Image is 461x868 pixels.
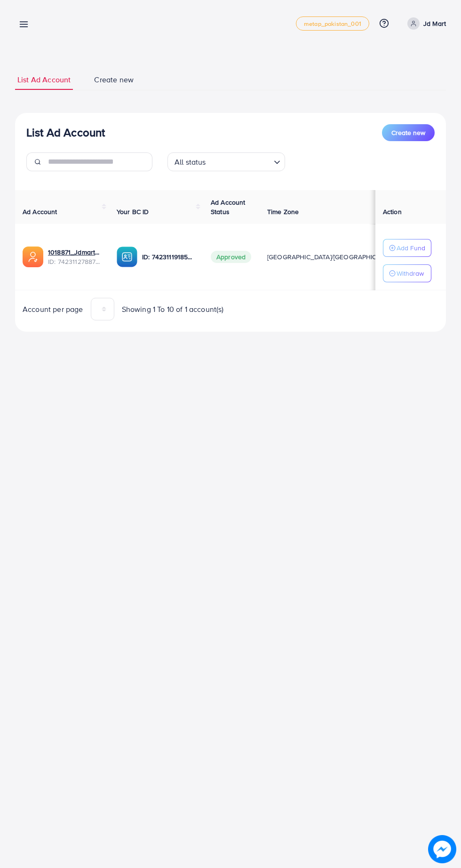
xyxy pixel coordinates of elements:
p: Withdraw [397,268,424,279]
p: Jd Mart [423,18,446,29]
span: ID: 7423112788702167057 [48,257,102,266]
span: [GEOGRAPHIC_DATA]/[GEOGRAPHIC_DATA] [267,252,398,262]
div: <span class='underline'>1018871_Jdmart_1728328132431</span></br>7423112788702167057 [48,247,102,267]
input: Search for option [209,153,270,169]
a: metap_pakistan_001 [296,16,369,31]
span: Time Zone [267,207,299,216]
p: ID: 7423111918581366785 [142,251,196,263]
span: All status [173,155,208,169]
span: List Ad Account [17,74,71,85]
button: Create new [382,124,435,141]
span: Account per page [23,304,83,315]
span: Create new [391,128,425,137]
img: ic-ads-acc.e4c84228.svg [23,247,43,267]
span: Approved [211,251,251,263]
a: 1018871_Jdmart_1728328132431 [48,247,102,257]
span: Showing 1 To 10 of 1 account(s) [122,304,224,315]
span: Your BC ID [117,207,149,216]
span: Ad Account Status [211,198,246,216]
button: Withdraw [383,264,431,282]
div: Search for option [167,152,285,171]
p: Add Fund [397,242,425,254]
img: image [428,835,456,863]
img: ic-ba-acc.ded83a64.svg [117,247,137,267]
span: metap_pakistan_001 [304,21,361,27]
span: Create new [94,74,134,85]
h3: List Ad Account [26,126,105,139]
span: Ad Account [23,207,57,216]
a: Jd Mart [404,17,446,30]
span: Action [383,207,402,216]
button: Add Fund [383,239,431,257]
